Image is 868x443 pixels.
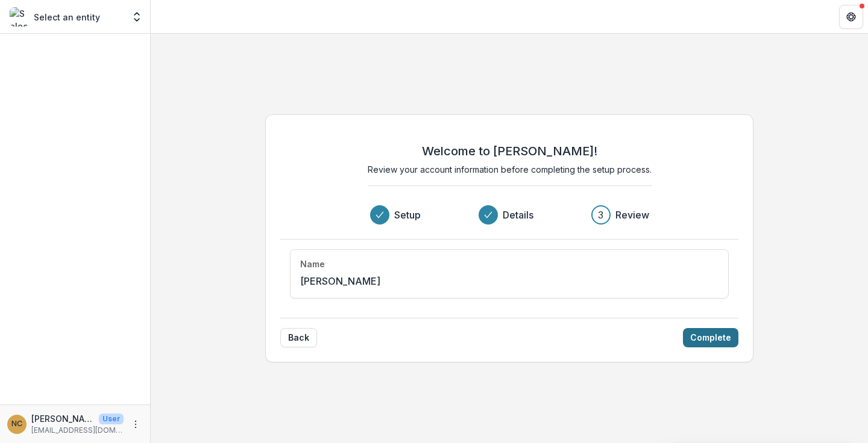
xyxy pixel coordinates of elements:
button: Get Help [839,5,863,29]
h3: Review [615,208,649,222]
p: Select an entity [34,11,100,23]
button: Open entity switcher [128,5,145,29]
button: Back [280,328,317,347]
div: Nancy Cohen [11,420,22,428]
h3: Details [503,208,533,222]
p: [EMAIL_ADDRESS][DOMAIN_NAME] [31,425,124,436]
p: Review your account information before completing the setup process. [368,163,652,176]
div: 3 [598,208,603,222]
button: Complete [683,328,738,347]
div: Progress [370,205,649,225]
p: User [99,414,124,424]
p: [PERSON_NAME] [31,412,94,425]
button: More [128,417,143,432]
p: [PERSON_NAME] [300,274,380,288]
h3: Setup [394,208,421,222]
h2: Welcome to [PERSON_NAME]! [422,144,597,158]
img: Select an entity [10,7,29,26]
h4: Name [300,259,325,270]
